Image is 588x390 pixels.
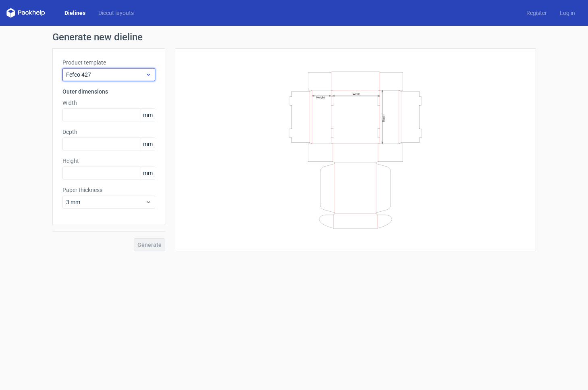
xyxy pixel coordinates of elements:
[62,186,155,194] label: Paper thickness
[58,9,92,17] a: Dielines
[62,157,155,165] label: Height
[62,88,155,96] h3: Outer dimensions
[141,138,155,150] span: mm
[553,9,582,17] a: Log in
[92,9,140,17] a: Diecut layouts
[353,92,360,96] text: Width
[66,71,145,79] span: Fefco 427
[141,109,155,121] span: mm
[520,9,553,17] a: Register
[141,167,155,179] span: mm
[52,32,536,42] h1: Generate new dieline
[62,128,155,136] label: Depth
[66,198,145,206] span: 3 mm
[316,96,325,99] text: Height
[62,58,155,67] label: Product template
[382,114,385,121] text: Depth
[62,99,155,107] label: Width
